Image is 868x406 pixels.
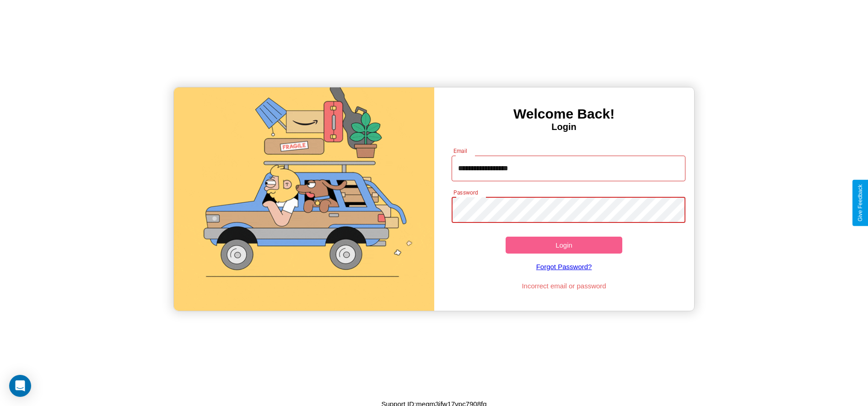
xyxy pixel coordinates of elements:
p: Incorrect email or password [447,280,681,292]
img: gif [174,87,434,311]
label: Email [453,147,468,155]
div: Give Feedback [857,184,863,222]
h3: Welcome Back! [434,106,694,122]
label: Password [453,189,478,196]
a: Forgot Password? [447,254,681,280]
h4: Login [434,122,694,132]
div: Open Intercom Messenger [9,375,31,397]
button: Login [506,237,623,254]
